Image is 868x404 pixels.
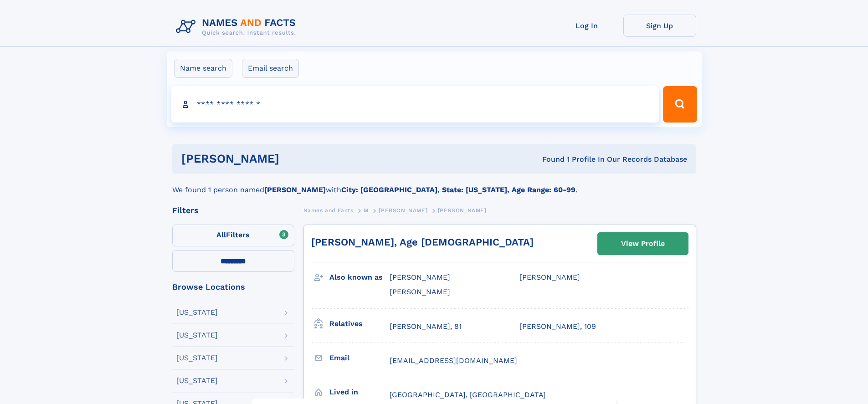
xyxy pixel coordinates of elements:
[364,205,369,216] a: M
[311,236,534,248] a: [PERSON_NAME], Age [DEMOGRAPHIC_DATA]
[176,309,218,316] div: [US_STATE]
[390,273,450,281] span: [PERSON_NAME]
[172,174,696,195] div: We found 1 person named with .
[329,350,390,366] h3: Email
[329,270,390,285] h3: Also known as
[172,283,294,291] div: Browse Locations
[598,233,688,255] a: View Profile
[176,377,218,384] div: [US_STATE]
[390,390,546,399] span: [GEOGRAPHIC_DATA], [GEOGRAPHIC_DATA]
[390,287,450,296] span: [PERSON_NAME]
[172,15,303,39] img: Logo Names and Facts
[303,205,354,216] a: Names and Facts
[390,356,517,365] span: [EMAIL_ADDRESS][DOMAIN_NAME]
[174,59,232,78] label: Name search
[176,354,218,362] div: [US_STATE]
[364,207,369,214] span: M
[181,153,411,164] h1: [PERSON_NAME]
[176,332,218,339] div: [US_STATE]
[242,59,299,78] label: Email search
[329,316,390,332] h3: Relatives
[411,154,687,164] div: Found 1 Profile In Our Records Database
[519,273,580,281] span: [PERSON_NAME]
[216,230,226,239] span: All
[264,185,326,194] b: [PERSON_NAME]
[329,384,390,400] h3: Lived in
[519,322,596,332] a: [PERSON_NAME], 109
[172,225,294,246] label: Filters
[379,207,427,214] span: [PERSON_NAME]
[341,185,575,194] b: City: [GEOGRAPHIC_DATA], State: [US_STATE], Age Range: 60-99
[621,233,665,254] div: View Profile
[550,15,623,37] a: Log In
[390,322,462,332] a: [PERSON_NAME], 81
[438,207,487,214] span: [PERSON_NAME]
[623,15,696,37] a: Sign Up
[379,205,427,216] a: [PERSON_NAME]
[171,86,659,123] input: search input
[663,86,697,123] button: Search Button
[172,206,294,215] div: Filters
